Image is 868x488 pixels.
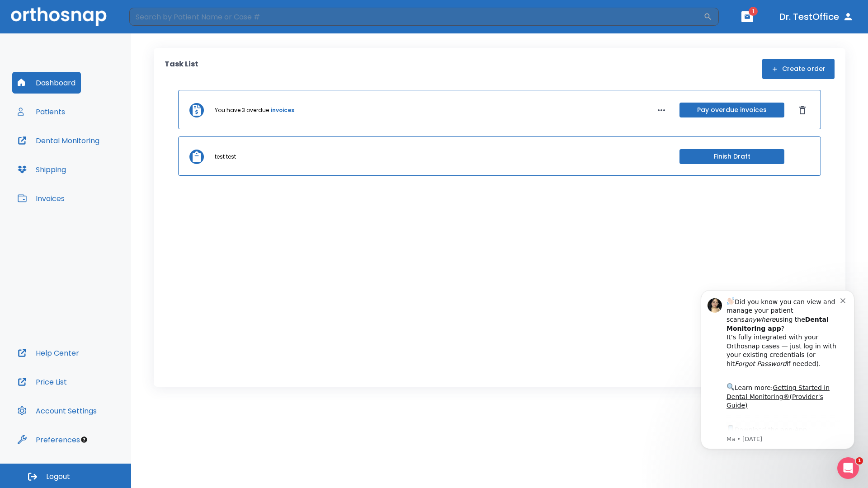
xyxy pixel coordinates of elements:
[153,19,160,27] button: Dismiss notification
[12,101,71,122] button: Patients
[837,457,859,479] iframe: Intercom live chat
[12,342,85,364] button: Help Center
[679,149,784,164] button: Finish Draft
[39,147,153,193] div: Download the app: | ​ Let us know if you need help getting started!
[12,188,70,209] button: Invoices
[795,103,810,117] button: Dismiss
[762,59,835,79] button: Create order
[12,130,105,151] button: Dental Monitoring
[165,59,198,79] p: Task List
[39,159,153,167] p: Message from Ma, sent 1w ago
[12,159,71,180] button: Shipping
[12,72,81,94] button: Dashboard
[39,150,120,166] a: App Store
[687,277,868,464] iframe: Intercom notifications message
[12,429,85,450] button: Preferences
[46,472,70,482] span: Logout
[856,457,863,465] span: 1
[12,371,72,393] button: Price List
[776,9,857,25] button: Dr. TestOffice
[679,103,784,117] button: Pay overdue invoices
[749,7,758,16] span: 1
[215,153,236,161] p: test test
[129,8,703,26] input: Search by Patient Name or Case #
[12,400,102,422] button: Account Settings
[215,106,269,114] p: You have 3 overdue
[271,106,294,114] a: invoices
[80,436,88,444] div: Tooltip anchor
[11,7,107,26] img: Orthosnap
